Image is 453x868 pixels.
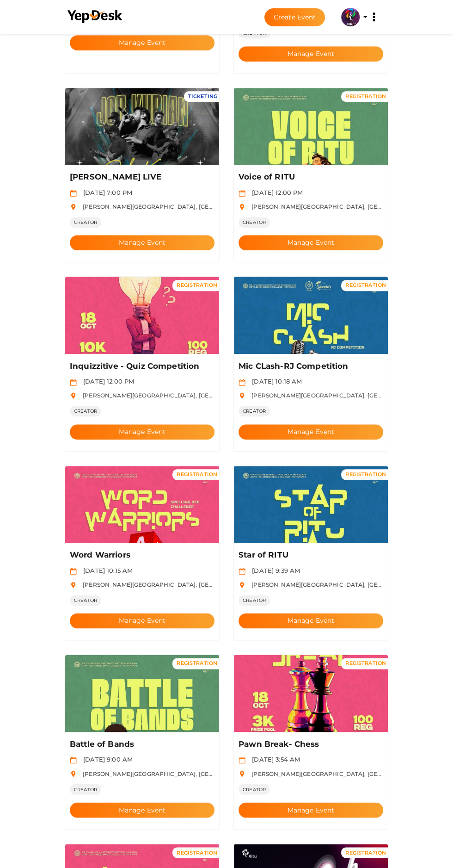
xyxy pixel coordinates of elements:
button: Manage Event [239,46,383,62]
span: CREATOR [239,217,270,228]
img: HSUVCBIO_normal.png [65,466,219,543]
p: Voice of RITU [239,172,380,183]
span: CREATOR [70,595,101,606]
img: location.svg [70,204,77,211]
img: UVVL7W9X_normal.png [234,655,388,732]
img: location.svg [70,392,77,399]
p: Pawn Break- Chess [239,739,380,750]
img: location.svg [239,582,245,589]
span: CREATOR [70,784,101,794]
p: Battle of Bands [70,739,212,750]
span: CREATOR [239,406,270,416]
button: Manage Event [70,802,214,818]
span: CREATOR [239,595,270,606]
p: Star of RITU [239,550,380,561]
img: calendar.svg [239,190,245,197]
button: Manage Event [70,613,214,628]
span: [DATE] 10:18 AM [247,378,302,385]
button: Manage Event [70,424,214,440]
img: L5C9OVJB_normal.jpeg [234,277,388,354]
span: CREATOR [239,784,270,794]
span: TICKETING [188,93,217,99]
span: REGISTRATION [345,471,386,477]
p: [PERSON_NAME] LIVE [70,172,212,183]
span: REGISTRATION [345,93,386,99]
button: Manage Event [239,235,383,250]
p: Inquizzitive - Quiz Competition [70,361,212,372]
img: calendar.svg [70,756,77,763]
img: location.svg [239,204,245,211]
img: location.svg [239,392,245,399]
span: [DATE] 7:00 PM [79,189,132,196]
span: [DATE] 10:15 AM [79,567,133,574]
img: XR0V3SZ7_normal.jpeg [234,466,388,543]
img: calendar.svg [239,568,245,575]
span: REGISTRATION [177,849,217,856]
img: AFLJFK65_normal.jpeg [65,655,219,732]
img: W6SV3SIL_normal.jpeg [234,88,388,165]
span: REGISTRATION [177,282,217,288]
button: Manage Event [239,424,383,440]
img: calendar.svg [70,379,77,386]
span: [DATE] 9:00 AM [79,756,133,763]
img: calendar.svg [239,756,245,763]
button: Manage Event [239,613,383,628]
span: CREATOR [70,217,101,228]
button: Manage Event [70,235,214,250]
p: Mic CLash-RJ Competition [239,361,380,372]
img: calendar.svg [239,379,245,386]
img: location.svg [70,770,77,777]
img: 6G0HBT4I_normal.jpeg [65,277,219,354]
img: 0QX033HP_normal.jpeg [65,88,219,165]
p: Word Warriors [70,550,212,561]
img: 5BK8ZL5P_small.png [341,8,360,26]
span: REGISTRATION [345,849,386,856]
span: [DATE] 3:54 AM [247,756,300,763]
img: calendar.svg [70,190,77,197]
span: [DATE] 9:39 AM [247,567,300,574]
img: location.svg [70,582,77,589]
button: Manage Event [70,35,214,50]
span: REGISTRATION [345,282,386,288]
span: CREATOR [70,406,101,416]
span: [DATE] 12:00 PM [247,189,303,196]
button: Create Event [264,8,325,26]
button: Manage Event [239,802,383,818]
span: REGISTRATION [177,471,217,477]
span: REGISTRATION [345,660,386,666]
span: [DATE] 12:00 PM [79,378,134,385]
span: REGISTRATION [177,660,217,666]
img: location.svg [239,770,245,777]
img: calendar.svg [70,568,77,575]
